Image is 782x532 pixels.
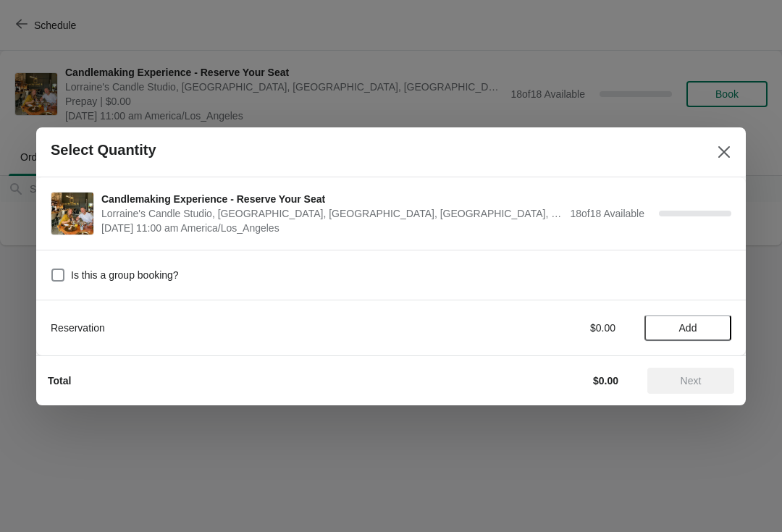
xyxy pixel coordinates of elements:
[101,192,563,206] span: Candlemaking Experience - Reserve Your Seat
[570,208,644,219] span: 18 of 18 Available
[711,139,737,165] button: Close
[101,206,563,221] span: Lorraine's Candle Studio, [GEOGRAPHIC_DATA], [GEOGRAPHIC_DATA], [GEOGRAPHIC_DATA], [GEOGRAPHIC_DATA]
[48,375,71,387] strong: Total
[71,268,179,282] span: Is this a group booking?
[644,315,731,341] button: Add
[482,321,615,335] div: $0.00
[51,193,93,235] img: Candlemaking Experience - Reserve Your Seat | Lorraine's Candle Studio, Market Street, Pacific Be...
[51,321,453,335] div: Reservation
[593,375,618,387] strong: $0.00
[679,322,697,334] span: Add
[51,142,156,159] h2: Select Quantity
[101,221,563,235] span: [DATE] 11:00 am America/Los_Angeles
